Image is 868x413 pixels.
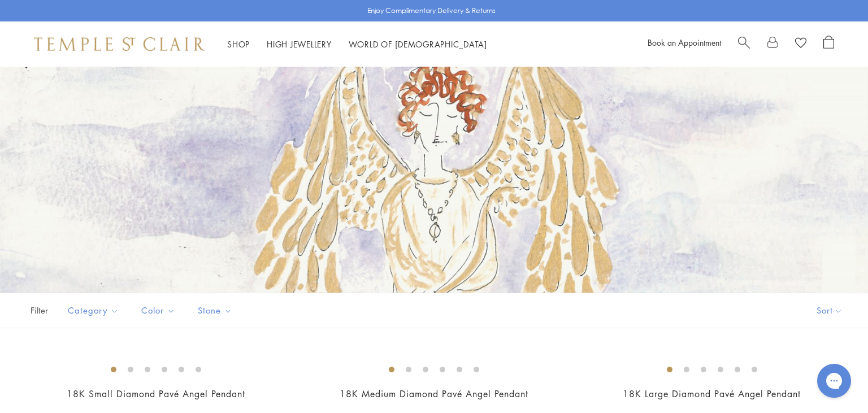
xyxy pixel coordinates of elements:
button: Show sort by [791,293,868,328]
span: Stone [192,303,241,318]
img: Temple St. Clair [34,37,205,51]
a: Open Shopping Bag [823,36,834,53]
iframe: Gorgias live chat messenger [811,360,857,402]
nav: Main navigation [227,37,487,51]
a: 18K Medium Diamond Pavé Angel Pendant [340,388,528,400]
button: Category [59,298,127,323]
button: Color [133,298,184,323]
a: Book an Appointment [648,37,721,48]
a: 18K Small Diamond Pavé Angel Pendant [67,388,245,400]
a: 18K Large Diamond Pavé Angel Pendant [623,388,801,400]
a: ShopShop [227,38,250,50]
button: Stone [189,298,241,323]
span: Color [136,303,184,318]
a: View Wishlist [795,36,806,53]
p: Enjoy Complimentary Delivery & Returns [367,5,496,16]
a: Search [738,36,750,53]
a: World of [DEMOGRAPHIC_DATA]World of [DEMOGRAPHIC_DATA] [349,38,487,50]
a: High JewelleryHigh Jewellery [267,38,332,50]
span: Category [62,303,127,318]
